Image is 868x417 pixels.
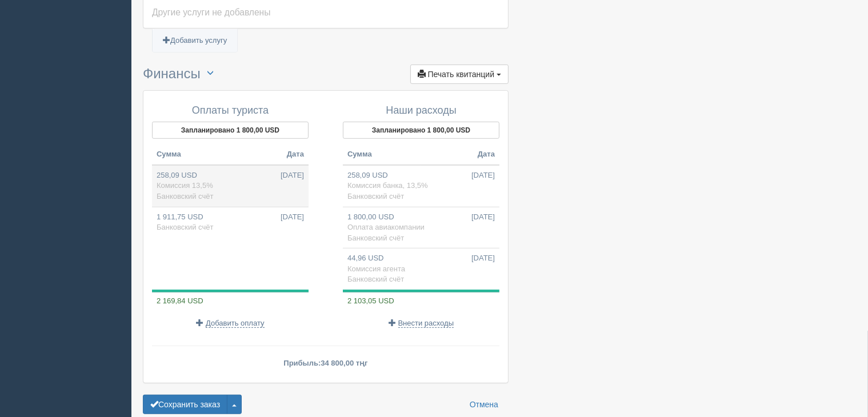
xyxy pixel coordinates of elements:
[343,296,394,305] span: 2 103,05 USD
[143,65,509,85] h3: Финансы
[157,192,213,201] span: Банковский счёт
[343,122,499,139] button: Запланировано 1 800,00 USD
[347,192,404,201] span: Банковский счёт
[281,170,304,181] span: [DATE]
[157,181,213,190] span: Комиссия 13,5%
[421,145,499,165] th: Дата
[343,248,499,290] td: 44,96 USD
[206,319,264,328] span: Добавить оплату
[152,145,230,165] th: Сумма
[410,65,509,84] button: Печать квитанций
[152,296,203,305] span: 2 169,84 USD
[152,122,309,139] button: Запланировано 1 800,00 USD
[152,6,499,19] div: Другие услуги не добавлены
[321,359,367,367] span: 34 800,00 тңг
[343,145,421,165] th: Сумма
[428,70,495,79] span: Печать квитанций
[230,145,309,165] th: Дата
[347,234,404,242] span: Банковский счёт
[143,395,227,414] button: Сохранить заказ
[343,165,499,207] td: 258,09 USD
[389,319,454,327] a: Внести расходы
[347,275,404,283] span: Банковский счёт
[152,105,309,117] h4: Оплаты туриста
[471,170,495,181] span: [DATE]
[152,207,309,238] td: 1 911,75 USD
[152,165,309,207] td: 258,09 USD
[343,105,499,117] h4: Наши расходы
[398,319,454,328] span: Внести расходы
[196,319,264,327] a: Добавить оплату
[157,223,213,231] span: Банковский счёт
[152,358,499,368] p: Прибыль:
[343,207,499,248] td: 1 800,00 USD
[281,212,304,223] span: [DATE]
[347,181,428,190] span: Комиссия банка, 13,5%
[462,395,506,414] a: Отмена
[471,212,495,223] span: [DATE]
[471,253,495,264] span: [DATE]
[153,29,237,53] a: Добавить услугу
[347,223,425,231] span: Оплата авиакомпании
[347,264,405,273] span: Комиссия агента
